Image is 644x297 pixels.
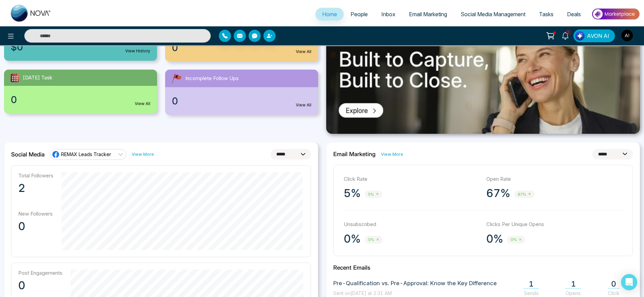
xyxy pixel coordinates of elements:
[18,181,53,195] p: 2
[587,32,609,40] span: AVON AI
[18,211,53,217] p: New Followers
[375,8,402,21] a: Inbox
[565,29,571,35] span: 2
[381,151,403,157] a: View More
[461,11,525,18] span: Social Media Management
[524,279,539,289] span: 1
[351,11,368,18] span: People
[11,40,23,54] span: $0
[344,232,361,246] p: 0%
[9,72,20,83] img: todayTask.svg
[333,264,633,271] h2: Recent Emails
[315,8,344,21] a: Home
[333,279,497,288] span: Pre-Qualification vs. Pre-Approval: Know the Key Difference
[365,191,382,198] span: 5%
[161,70,322,115] a: Incomplete Follow Ups0View All
[344,8,375,21] a: People
[333,290,392,296] span: Sent on [DATE] at 2:31 AM
[185,75,239,82] span: Incomplete Follow Ups
[171,72,183,84] img: followUps.svg
[566,290,581,296] span: Opens
[344,221,480,228] p: Unsubscribed
[132,151,154,157] a: View More
[514,191,535,198] span: 67%
[532,8,560,21] a: Tasks
[172,94,178,108] span: 0
[507,236,525,244] span: 0%
[23,74,52,82] span: [DATE] Task
[365,236,383,244] span: 0%
[524,290,539,296] span: Sends
[486,175,622,183] p: Open Rate
[454,8,532,21] a: Social Media Management
[296,49,311,55] a: View All
[11,151,45,158] h2: Social Media
[575,31,585,41] img: Lead Flow
[326,16,640,134] img: .
[608,290,619,296] span: Click
[11,93,17,107] span: 0
[402,8,454,21] a: Email Marketing
[567,11,581,18] span: Deals
[61,151,111,157] span: REMAX Leads Tracker
[591,6,640,22] img: Market-place.gif
[18,270,62,276] p: Post Engagements
[135,101,150,107] a: View All
[18,279,62,292] p: 0
[486,232,503,246] p: 0%
[344,175,480,183] p: Click Rate
[486,187,510,200] p: 67%
[172,41,178,55] span: 0
[560,8,588,21] a: Deals
[566,279,581,289] span: 1
[608,279,619,289] span: 0
[486,221,622,228] p: Clicks Per Unique Opens
[344,187,361,200] p: 5%
[333,151,376,157] h2: Email Marketing
[539,11,553,18] span: Tasks
[557,29,573,41] a: 2
[18,220,53,233] p: 0
[322,11,337,18] span: Home
[18,172,53,179] p: Total Followers
[296,102,311,108] a: View All
[573,29,615,42] button: AVON AI
[125,48,150,54] a: View History
[381,11,395,18] span: Inbox
[11,5,51,22] img: Nova CRM Logo
[621,274,637,290] div: Open Intercom Messenger
[621,30,633,41] img: User Avatar
[409,11,447,18] span: Email Marketing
